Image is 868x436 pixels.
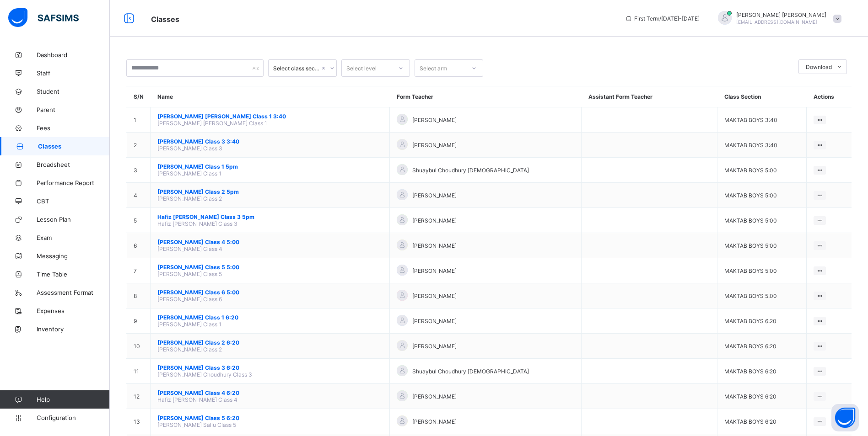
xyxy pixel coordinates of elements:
span: [PERSON_NAME] [412,318,457,324]
span: Fees [37,124,110,132]
span: session/term information [625,15,700,22]
th: Name [151,86,390,107]
span: [PERSON_NAME] [412,142,457,149]
span: MAKTAB BOYS 5:00 [724,217,777,224]
span: [PERSON_NAME] Class 5 6:20 [157,415,383,421]
td: 11 [127,359,151,384]
span: Shuaybul Choudhury [DEMOGRAPHIC_DATA] [412,368,529,375]
span: [PERSON_NAME] [412,393,457,400]
span: Download [806,64,832,70]
div: Select arm [420,59,447,77]
span: [PERSON_NAME] Class 1 [157,170,221,177]
span: MAKTAB BOYS 5:00 [724,292,777,299]
span: Hafiz [PERSON_NAME] Class 3 [157,220,237,227]
span: Classes [151,15,179,24]
span: [PERSON_NAME] Class 6 [157,296,222,303]
td: 1 [127,107,151,133]
div: AbdulazizRavat [709,11,846,26]
span: [PERSON_NAME] [PERSON_NAME] Class 1 [157,120,267,127]
span: [PERSON_NAME] Choudhury Class 3 [157,371,252,378]
span: [PERSON_NAME] [412,418,457,425]
span: [PERSON_NAME] Class 2 6:20 [157,339,383,346]
span: Lesson Plan [37,216,110,223]
span: MAKTAB BOYS 6:20 [724,418,776,425]
span: [PERSON_NAME] [412,217,457,224]
span: Expenses [37,307,110,314]
span: Broadsheet [37,161,110,168]
span: Time Table [37,271,110,278]
span: Classes [38,143,110,150]
span: MAKTAB BOYS 5:00 [724,242,777,249]
span: CBT [37,197,110,205]
span: Exam [37,234,110,241]
span: Messaging [37,252,110,260]
span: [PERSON_NAME] Class 3 6:20 [157,364,383,371]
span: MAKTAB BOYS 6:20 [724,318,776,324]
span: [PERSON_NAME] Sallu Class 5 [157,421,236,428]
button: Open asap [831,404,859,431]
span: [PERSON_NAME] [412,292,457,299]
span: [PERSON_NAME] Class 1 5pm [157,163,383,170]
td: 4 [127,183,151,208]
span: Parent [37,106,110,113]
span: [PERSON_NAME] Class 2 [157,346,222,353]
th: Class Section [717,86,807,107]
td: 5 [127,208,151,233]
span: Inventory [37,325,110,333]
span: Hafiz [PERSON_NAME] Class 4 [157,396,237,403]
div: Select level [346,59,377,77]
span: MAKTAB BOYS 5:00 [724,167,777,174]
span: [PERSON_NAME] [412,343,457,350]
th: S/N [127,86,151,107]
td: 12 [127,384,151,409]
span: [PERSON_NAME] [412,267,457,274]
span: [PERSON_NAME] Class 5 [157,271,222,277]
span: [PERSON_NAME] [412,192,457,199]
span: [EMAIL_ADDRESS][DOMAIN_NAME] [736,19,817,25]
span: Assessment Format [37,289,110,296]
span: [PERSON_NAME] Class 3 3:40 [157,138,383,145]
span: MAKTAB BOYS 3:40 [724,142,777,149]
span: Hafiz [PERSON_NAME] Class 3 5pm [157,213,383,220]
span: MAKTAB BOYS 5:00 [724,267,777,274]
span: [PERSON_NAME] Class 4 6:20 [157,389,383,396]
td: 10 [127,334,151,359]
th: Actions [807,86,852,107]
span: [PERSON_NAME] Class 2 [157,195,222,202]
span: [PERSON_NAME] Class 4 5:00 [157,239,383,245]
td: 9 [127,308,151,334]
span: [PERSON_NAME] [PERSON_NAME] Class 1 3:40 [157,113,383,120]
span: MAKTAB BOYS 5:00 [724,192,777,199]
span: Help [37,396,109,403]
span: [PERSON_NAME] Class 6 5:00 [157,289,383,296]
div: Select class section [273,65,320,72]
span: [PERSON_NAME] Class 1 6:20 [157,314,383,321]
span: Student [37,88,110,95]
th: Form Teacher [390,86,582,107]
span: Dashboard [37,51,110,58]
span: Shuaybul Choudhury [DEMOGRAPHIC_DATA] [412,167,529,174]
span: [PERSON_NAME] Class 5 5:00 [157,264,383,271]
span: [PERSON_NAME] [412,242,457,249]
span: MAKTAB BOYS 6:20 [724,393,776,400]
span: [PERSON_NAME] Class 4 [157,245,222,252]
td: 2 [127,133,151,158]
span: MAKTAB BOYS 6:20 [724,343,776,350]
span: [PERSON_NAME] Class 3 [157,145,222,152]
span: Performance Report [37,179,110,186]
td: 8 [127,283,151,308]
span: [PERSON_NAME] Class 2 5pm [157,188,383,195]
td: 13 [127,409,151,434]
img: safsims [8,8,79,27]
td: 6 [127,233,151,258]
span: [PERSON_NAME] Class 1 [157,321,221,328]
td: 3 [127,158,151,183]
span: [PERSON_NAME] [PERSON_NAME] [736,11,826,18]
span: [PERSON_NAME] [412,117,457,123]
span: Staff [37,69,110,77]
span: Configuration [37,414,109,421]
span: MAKTAB BOYS 3:40 [724,117,777,123]
td: 7 [127,258,151,283]
span: MAKTAB BOYS 6:20 [724,368,776,375]
th: Assistant Form Teacher [582,86,717,107]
